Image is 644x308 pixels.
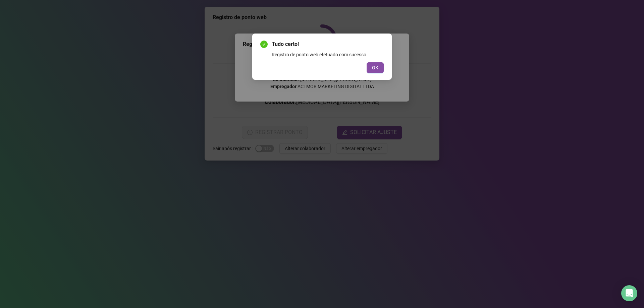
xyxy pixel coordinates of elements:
[621,285,637,301] div: Open Intercom Messenger
[260,41,268,48] span: check-circle
[272,40,384,48] span: Tudo certo!
[372,64,378,71] span: OK
[367,62,384,73] button: OK
[272,51,384,58] div: Registro de ponto web efetuado com sucesso.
